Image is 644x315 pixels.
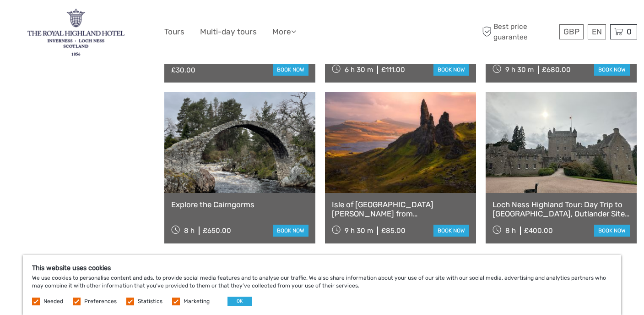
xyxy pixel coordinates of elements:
[480,22,557,42] span: Best price guarantee
[505,227,516,235] span: 8 h
[542,66,571,74] div: £680.00
[164,25,184,39] a: Tours
[433,225,469,237] a: book now
[273,64,308,76] a: book now
[272,25,296,39] a: More
[171,66,195,74] div: £30.00
[381,227,406,235] div: £85.00
[563,27,579,36] span: GBP
[32,264,612,272] h5: This website uses cookies
[345,227,373,235] span: 9 h 30 m
[505,66,534,74] span: 9 h 30 m
[433,64,469,76] a: book now
[184,298,210,305] label: Marketing
[273,225,308,237] a: book now
[203,227,231,235] div: £650.00
[171,200,308,209] a: Explore the Cairngorms
[138,298,162,305] label: Statistics
[200,25,257,39] a: Multi-day tours
[184,227,195,235] span: 8 h
[381,66,405,74] div: £111.00
[594,64,630,76] a: book now
[492,200,630,219] a: Loch Ness Highland Tour: Day Trip to [GEOGRAPHIC_DATA], Outlander Sites and More
[588,24,606,39] div: EN
[27,7,124,57] img: 969-e8673f68-c1db-4b2b-ae71-abcd84226628_logo_big.jpg
[13,16,103,23] p: We're away right now. Please check back later!
[332,200,469,219] a: Isle of [GEOGRAPHIC_DATA][PERSON_NAME] from [GEOGRAPHIC_DATA]
[625,27,633,36] span: 0
[84,298,117,305] label: Preferences
[105,14,116,25] button: Open LiveChat chat widget
[227,297,252,306] button: OK
[23,255,621,315] div: We use cookies to personalise content and ads, to provide social media features and to analyse ou...
[345,66,373,74] span: 6 h 30 m
[524,227,553,235] div: £400.00
[594,225,630,237] a: book now
[43,298,63,305] label: Needed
